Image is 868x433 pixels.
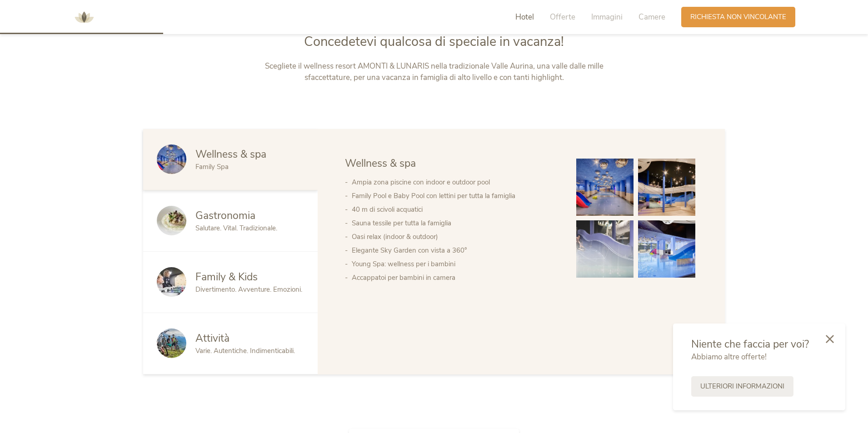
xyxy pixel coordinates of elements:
span: Salutare. Vital. Tradizionale. [195,224,277,233]
li: Elegante Sky Garden con vista a 360° [352,244,558,257]
li: Oasi relax (indoor & outdoor) [352,230,558,244]
span: Abbiamo altre offerte! [691,352,767,362]
span: Immagini [591,12,623,22]
span: Wellness & spa [345,156,416,170]
li: Young Spa: wellness per i bambini [352,257,558,271]
p: Scegliete il wellness resort AMONTI & LUNARIS nella tradizionale Valle Aurina, una valle dalle mi... [244,60,624,84]
span: Concedetevi qualcosa di speciale in vacanza! [304,33,564,50]
span: Family Spa [195,162,229,171]
span: Wellness & spa [195,147,266,161]
li: Ampia zona piscine con indoor e outdoor pool [352,175,558,189]
span: Attività [195,331,229,345]
span: Ulteriori informazioni [700,382,784,391]
span: Niente che faccia per voi? [691,337,809,351]
span: Family & Kids [195,270,258,284]
li: Sauna tessile per tutta la famiglia [352,216,558,230]
img: AMONTI & LUNARIS Wellnessresort [70,4,98,31]
a: AMONTI & LUNARIS Wellnessresort [70,14,98,20]
span: Varie. Autentiche. Indimenticabili. [195,346,295,355]
span: Richiesta non vincolante [690,12,786,22]
li: 40 m di scivoli acquatici [352,203,558,216]
span: Hotel [515,12,534,22]
a: Ulteriori informazioni [691,376,793,397]
span: Offerte [550,12,575,22]
span: Divertimento. Avventure. Emozioni. [195,285,302,294]
span: Gastronomia [195,209,255,223]
li: Accappatoi per bambini in camera [352,271,558,284]
li: Family Pool e Baby Pool con lettini per tutta la famiglia [352,189,558,203]
span: Camere [639,12,665,22]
